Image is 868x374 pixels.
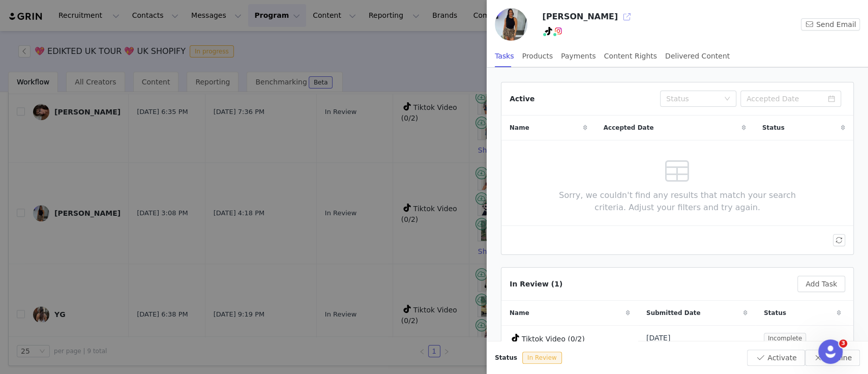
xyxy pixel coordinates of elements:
[665,45,730,68] div: Delivered Content
[604,123,654,132] span: Accepted Date
[797,276,845,292] button: Add Task
[764,308,786,318] span: Status
[495,8,527,41] img: f513a395-4c7f-4d5c-94ca-221c16410a81.jpg
[764,333,806,344] span: Incomplete
[510,308,529,318] span: Name
[762,123,785,132] span: Status
[724,96,730,103] i: icon: down
[501,82,854,255] article: Active
[522,352,562,364] span: In Review
[522,45,553,68] div: Products
[801,18,860,31] button: Send Email
[542,11,618,23] h3: [PERSON_NAME]
[554,27,562,35] img: instagram.svg
[510,279,562,290] div: In Review (1)
[522,335,585,343] span: Tiktok Video (0/2)
[666,94,719,104] div: Status
[510,94,534,104] div: Active
[544,189,812,214] span: Sorry, we couldn't find any results that match your search criteria. Adjust your filters and try ...
[604,45,657,68] div: Content Rights
[646,333,670,343] span: [DATE]
[747,350,804,366] button: Activate
[510,123,529,132] span: Name
[805,350,860,366] button: Decline
[818,339,843,364] iframe: Intercom live chat
[495,45,514,68] div: Tasks
[828,95,835,102] i: icon: calendar
[495,353,517,362] span: Status
[561,45,596,68] div: Payments
[839,339,847,348] span: 3
[646,308,701,318] span: Submitted Date
[740,91,841,107] input: Accepted Date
